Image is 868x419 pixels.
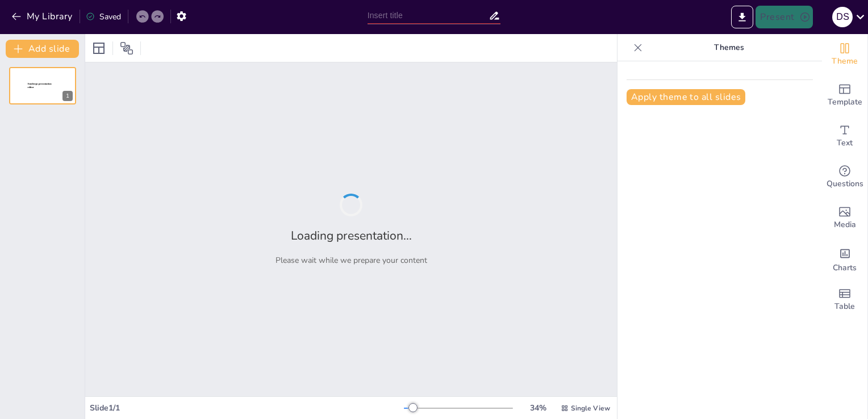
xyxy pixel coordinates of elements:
span: Questions [827,178,863,190]
div: 1 [9,67,76,104]
span: Position [120,41,133,55]
button: My Library [9,7,77,26]
div: Add charts and graphs [822,238,867,279]
button: D S [832,6,853,28]
p: Please wait while we prepare your content [276,255,427,266]
div: D S [832,7,853,27]
div: 1 [62,91,73,101]
span: Theme [832,55,858,68]
span: Charts [833,262,857,274]
div: Slide 1 / 1 [90,403,404,413]
div: 34 % [524,403,552,413]
h2: Loading presentation... [291,228,412,244]
p: Themes [647,34,811,61]
div: Get real-time input from your audience [822,157,867,198]
button: Present [756,6,812,28]
div: Add images, graphics, shapes or video [822,198,867,238]
span: Text [837,137,853,149]
input: Insert title [368,7,489,24]
button: Export to PowerPoint [731,6,753,28]
div: Add a table [822,279,867,320]
span: Single View [571,404,610,413]
div: Layout [90,39,108,57]
div: Change the overall theme [822,34,867,75]
button: Add slide [6,40,79,58]
button: Apply theme to all slides [627,89,745,105]
span: Media [834,219,856,231]
div: Add ready made slides [822,75,867,116]
span: Sendsteps presentation editor [28,83,52,89]
span: Table [834,300,855,313]
div: Saved [86,11,121,22]
div: Add text boxes [822,116,867,157]
span: Template [828,96,862,108]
